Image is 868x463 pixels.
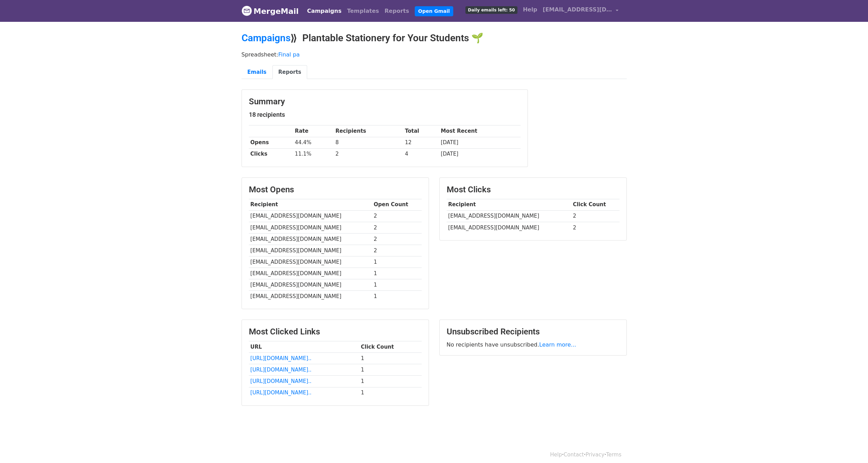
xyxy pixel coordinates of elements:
h3: Most Clicked Links [249,327,422,337]
th: Recipients [334,125,403,137]
a: MergeMail [242,4,299,18]
a: Campaigns [242,32,290,44]
td: [EMAIL_ADDRESS][DOMAIN_NAME] [249,279,372,291]
a: Reports [382,4,412,18]
td: [DATE] [439,137,520,148]
td: 1 [359,376,422,387]
td: 1 [359,364,422,376]
td: [DATE] [439,148,520,160]
td: 12 [403,137,439,148]
td: 1 [359,353,422,364]
td: 2 [372,210,422,222]
th: URL [249,341,359,353]
td: [EMAIL_ADDRESS][DOMAIN_NAME] [249,256,372,268]
p: No recipients have unsubscribed. [447,341,620,348]
td: 1 [372,256,422,268]
h3: Most Clicks [447,185,620,195]
p: Spreadsheet: [242,51,627,58]
td: [EMAIL_ADDRESS][DOMAIN_NAME] [249,245,372,256]
th: Recipient [447,199,571,210]
td: 2 [372,233,422,245]
td: [EMAIL_ADDRESS][DOMAIN_NAME] [447,222,571,233]
th: Most Recent [439,125,520,137]
th: Total [403,125,439,137]
td: [EMAIL_ADDRESS][DOMAIN_NAME] [249,210,372,222]
td: 2 [571,222,620,233]
a: Learn more... [539,341,576,348]
a: Final pa [278,51,300,58]
a: Help [550,452,562,458]
th: Clicks [249,148,293,160]
a: Open Gmail [415,6,453,16]
h5: 18 recipients [249,111,521,119]
td: [EMAIL_ADDRESS][DOMAIN_NAME] [249,268,372,279]
h3: Unsubscribed Recipients [447,327,620,337]
a: [EMAIL_ADDRESS][DOMAIN_NAME] [540,3,621,19]
td: 4 [403,148,439,160]
td: 1 [372,279,422,291]
td: 2 [372,222,422,233]
a: Daily emails left: 50 [463,3,520,17]
a: [URL][DOMAIN_NAME].. [250,367,311,373]
h3: Most Opens [249,185,422,195]
td: 2 [372,245,422,256]
span: Daily emails left: 50 [465,6,517,14]
a: [URL][DOMAIN_NAME].. [250,378,311,384]
a: Contact [564,452,584,458]
h2: ⟫ Plantable Stationery for Your Students 🌱 [242,32,627,44]
td: 1 [359,387,422,399]
a: [URL][DOMAIN_NAME].. [250,355,311,361]
span: [EMAIL_ADDRESS][DOMAIN_NAME] [543,6,612,14]
td: [EMAIL_ADDRESS][DOMAIN_NAME] [249,291,372,302]
td: 8 [334,137,403,148]
a: Terms [606,452,621,458]
td: [EMAIL_ADDRESS][DOMAIN_NAME] [249,233,372,245]
th: Rate [293,125,334,137]
td: 44.4% [293,137,334,148]
a: Campaigns [304,4,344,18]
td: 11.1% [293,148,334,160]
th: Click Count [571,199,620,210]
td: 1 [372,291,422,302]
th: Click Count [359,341,422,353]
h3: Summary [249,97,521,107]
th: Recipient [249,199,372,210]
td: 2 [334,148,403,160]
a: Emails [242,65,272,79]
th: Open Count [372,199,422,210]
a: Reports [272,65,307,79]
th: Opens [249,137,293,148]
td: 2 [571,210,620,222]
a: [URL][DOMAIN_NAME].. [250,390,311,396]
img: MergeMail logo [242,6,252,16]
td: [EMAIL_ADDRESS][DOMAIN_NAME] [447,210,571,222]
a: Templates [344,4,382,18]
a: Help [520,3,540,17]
td: 1 [372,268,422,279]
a: Privacy [585,452,604,458]
td: [EMAIL_ADDRESS][DOMAIN_NAME] [249,222,372,233]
